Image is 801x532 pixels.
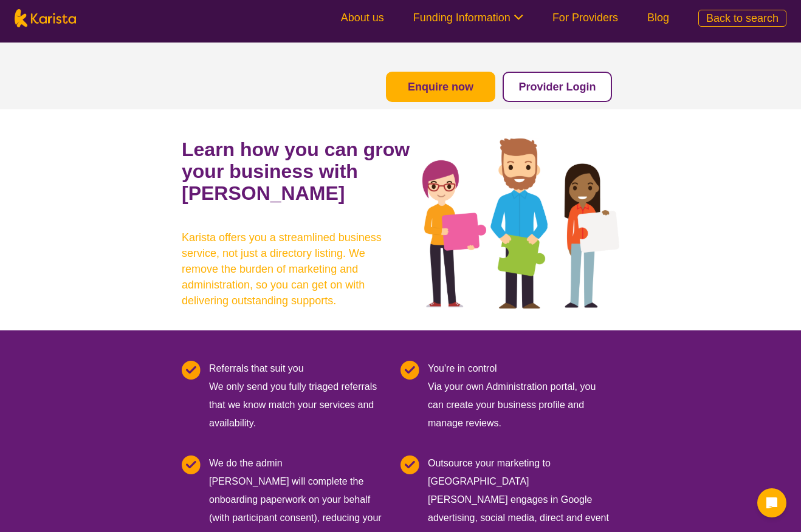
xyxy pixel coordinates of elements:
a: Back to search [698,10,786,27]
img: grow your business with Karista [422,138,619,309]
a: About us [341,12,384,24]
b: Outsource your marketing to [GEOGRAPHIC_DATA] [428,458,551,486]
div: We only send you fully triaged referrals that we know match your services and availability. [209,360,393,432]
a: For Providers [552,12,618,24]
div: Via your own Administration portal, you can create your business profile and manage reviews. [428,360,612,432]
b: We do the admin [209,458,283,468]
img: Tick [400,361,419,380]
a: Enquire now [408,81,473,93]
button: Enquire now [386,72,495,102]
b: Karista offers you a streamlined business service, not just a directory listing. We remove the bu... [182,230,400,309]
a: Blog [647,12,669,24]
img: Tick [182,361,201,380]
button: Provider Login [503,72,612,102]
img: Tick [400,455,419,474]
a: Funding Information [413,12,523,24]
b: You're in control [428,363,497,373]
b: Referrals that suit you [209,363,304,373]
img: Karista logo [15,9,76,27]
span: Back to search [706,12,779,24]
b: Learn how you can grow your business with [PERSON_NAME] [182,138,410,204]
a: Provider Login [518,81,596,93]
img: Tick [182,455,201,474]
